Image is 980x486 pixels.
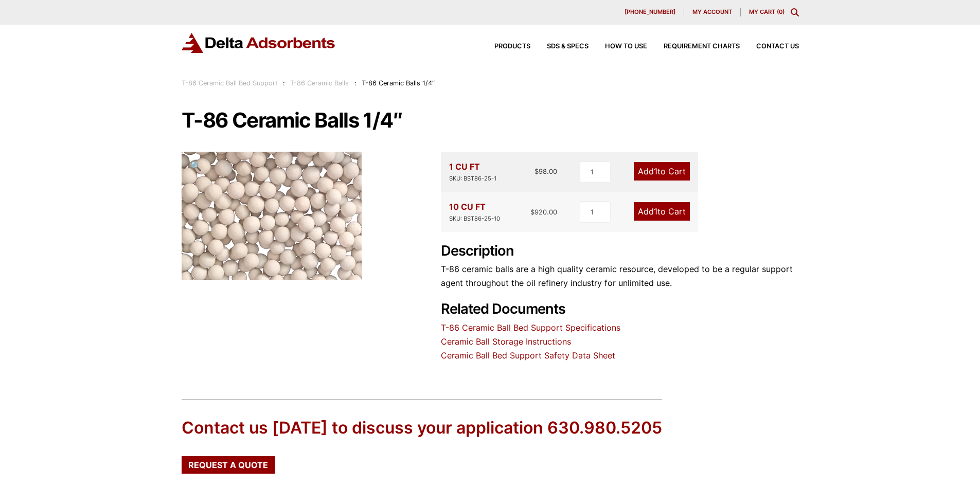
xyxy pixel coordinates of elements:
a: Contact Us [740,43,799,50]
span: T-86 Ceramic Balls 1/4″ [362,79,435,87]
p: T-86 ceramic balls are a high quality ceramic resource, developed to be a regular support agent t... [441,262,799,290]
bdi: 920.00 [530,208,557,216]
img: T-86 Ceramic Balls 1/4" [182,152,362,280]
span: 1 [654,166,657,176]
a: [PHONE_NUMBER] [616,8,684,16]
div: SKU: BST86-25-10 [449,214,500,224]
span: : [283,79,285,87]
span: Products [494,43,530,50]
div: Contact us [DATE] to discuss your application 630.980.5205 [182,417,662,440]
h2: Description [441,243,799,260]
a: How to Use [589,43,647,50]
a: T-86 Ceramic Ball Bed Support Specifications [441,322,620,333]
span: How to Use [605,43,647,50]
div: 10 CU FT [449,200,500,224]
span: SDS & SPECS [547,43,589,50]
div: Toggle Modal Content [791,8,799,16]
img: Delta Adsorbents [182,33,336,53]
span: 🔍 [190,160,202,171]
span: My account [692,9,732,15]
div: 1 CU FT [449,160,496,184]
a: T-86 Ceramic Ball Bed Support [182,79,278,87]
span: Requirement Charts [664,43,740,50]
a: My Cart (0) [749,8,785,15]
span: [PHONE_NUMBER] [625,9,675,15]
div: SKU: BST86-25-1 [449,174,496,184]
span: Contact Us [756,43,799,50]
span: $ [534,167,539,175]
a: View full-screen image gallery [182,152,210,180]
a: Add1to Cart [634,202,690,221]
span: Request a Quote [188,461,268,469]
span: 1 [654,206,657,217]
a: Add1to Cart [634,162,690,181]
a: Ceramic Ball Storage Instructions [441,336,571,347]
a: Products [478,43,530,50]
a: T-86 Ceramic Balls [290,79,349,87]
a: Ceramic Ball Bed Support Safety Data Sheet [441,350,615,361]
bdi: 98.00 [534,167,557,175]
a: Request a Quote [182,456,275,474]
a: Requirement Charts [647,43,740,50]
h1: T-86 Ceramic Balls 1/4″ [182,110,799,131]
span: : [354,79,357,87]
span: $ [530,208,534,216]
a: My account [684,8,741,16]
span: 0 [779,8,782,15]
a: SDS & SPECS [530,43,589,50]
